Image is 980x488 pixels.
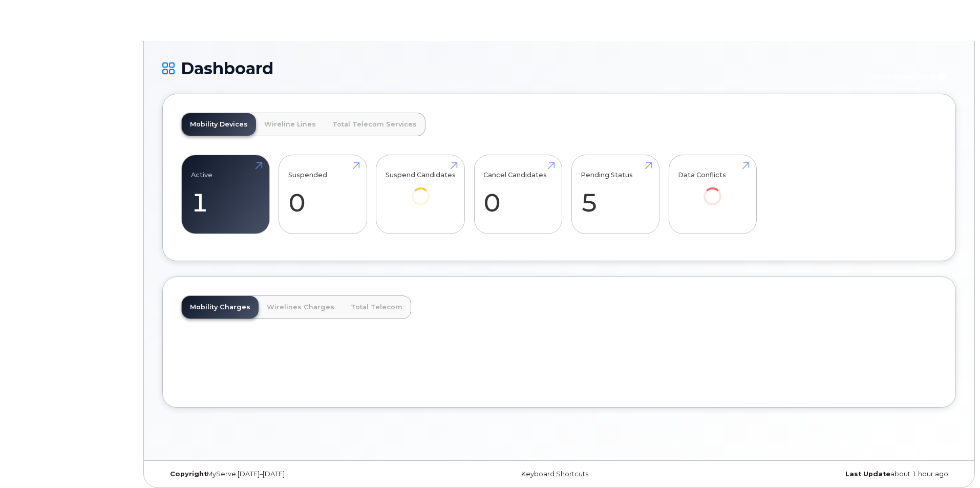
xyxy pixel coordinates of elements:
[386,161,456,220] a: Suspend Candidates
[288,161,357,228] a: Suspended 0
[170,470,207,478] strong: Copyright
[521,470,588,478] a: Keyboard Shortcuts
[259,296,343,319] a: Wirelines Charges
[581,161,650,228] a: Pending Status 5
[182,296,259,319] a: Mobility Charges
[483,161,552,228] a: Cancel Candidates 0
[256,113,324,136] a: Wireline Lines
[182,113,256,136] a: Mobility Devices
[191,161,260,228] a: Active 1
[691,470,956,478] div: about 1 hour ago
[162,470,427,478] div: MyServe [DATE]–[DATE]
[343,296,411,319] a: Total Telecom
[678,161,747,220] a: Data Conflicts
[864,68,956,86] button: Customer Card
[162,59,859,77] h1: Dashboard
[324,113,425,136] a: Total Telecom Services
[845,470,890,478] strong: Last Update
